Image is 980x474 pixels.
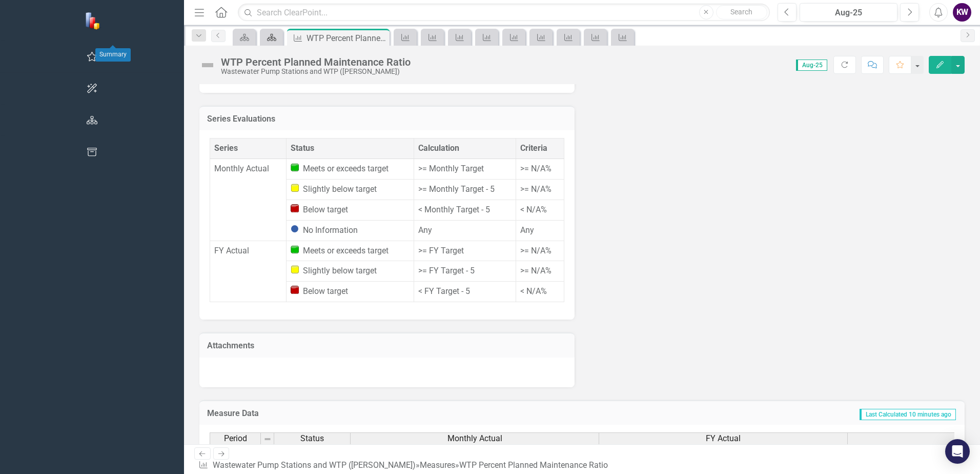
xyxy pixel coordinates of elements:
span: Search [730,8,752,16]
td: FY Actual [210,241,287,302]
div: Meets or exceeds target [291,163,410,175]
div: Aug-25 [803,7,894,19]
img: Slightly below target [291,184,299,192]
span: Monthly Actual [447,434,502,443]
div: Open Intercom Messenger [945,439,970,464]
img: Below target [291,204,299,212]
td: >= FY Target [414,241,516,261]
span: Last Calculated 10 minutes ago [860,409,956,420]
button: KW [953,3,971,22]
div: No Information [291,225,410,236]
img: Slightly below target [291,265,299,273]
h3: Attachments [207,341,567,350]
button: Search [716,5,767,19]
div: WTP Percent Planned Maintenance Ratio [221,56,411,68]
td: < FY Target - 5 [414,282,516,302]
td: < Monthly Target - 5 [414,200,516,220]
img: Not Defined [199,57,216,73]
div: Slightly below target [291,184,410,195]
th: Series [210,139,287,159]
td: >= N/A% [516,159,564,180]
td: >= N/A% [516,180,564,200]
div: Slightly below target [291,265,410,277]
td: >= FY Target - 5 [414,261,516,282]
div: Below target [291,204,410,216]
img: Meets or exceeds target [291,163,299,171]
td: < N/A% [516,200,564,220]
th: Calculation [414,139,516,159]
img: Meets or exceeds target [291,245,299,253]
div: » » [198,460,612,471]
div: Summary [95,48,131,62]
td: >= Monthly Target [414,159,516,180]
span: Aug-25 [796,60,827,71]
div: Meets or exceeds target [291,245,410,257]
td: Monthly Actual [210,159,287,241]
a: Measures [420,460,455,470]
td: Any [516,220,564,241]
span: Status [300,434,324,443]
td: >= Monthly Target - 5 [414,180,516,200]
span: Period [224,434,247,443]
div: WTP Percent Planned Maintenance Ratio [459,460,608,470]
td: >= N/A% [516,241,564,261]
h3: Measure Data [207,409,467,418]
h3: Series Evaluations [207,114,567,124]
div: Below target [291,286,410,298]
input: Search ClearPoint... [238,4,770,22]
td: Any [414,220,516,241]
span: FY Actual [706,434,741,443]
a: Wastewater Pump Stations and WTP ([PERSON_NAME]) [213,460,416,470]
th: Status [286,139,414,159]
td: < N/A% [516,282,564,302]
th: Criteria [516,139,564,159]
button: Aug-25 [800,3,897,22]
img: Below target [291,286,299,294]
div: WTP Percent Planned Maintenance Ratio [307,32,387,45]
img: 8DAGhfEEPCf229AAAAAElFTkSuQmCC [263,435,272,443]
img: ClearPoint Strategy [84,11,102,29]
img: No Information [291,225,299,233]
div: Wastewater Pump Stations and WTP ([PERSON_NAME]) [221,68,411,75]
td: >= N/A% [516,261,564,282]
